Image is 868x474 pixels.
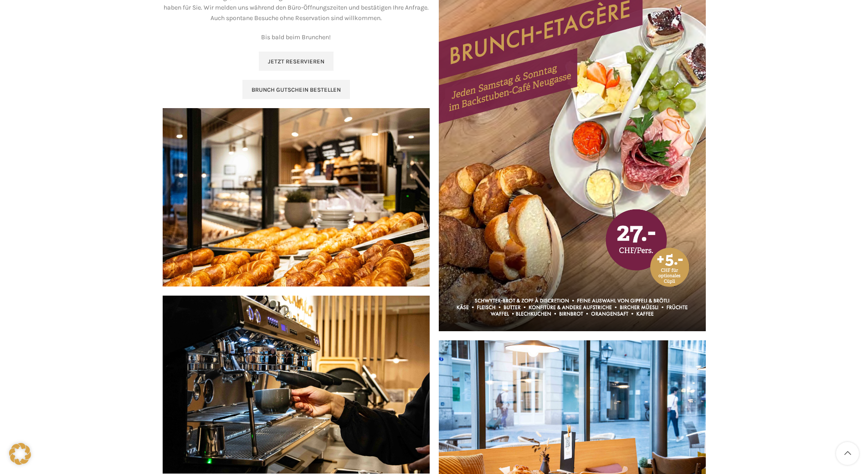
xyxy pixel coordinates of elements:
span: Jetzt reservieren [268,58,324,65]
p: Bis bald beim Brunchen! [163,32,430,42]
a: Brunch Gutschein bestellen [242,80,350,99]
span: Brunch Gutschein bestellen [252,86,341,94]
a: Jetzt reservieren [259,52,334,71]
a: Scroll to top button [836,442,859,465]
